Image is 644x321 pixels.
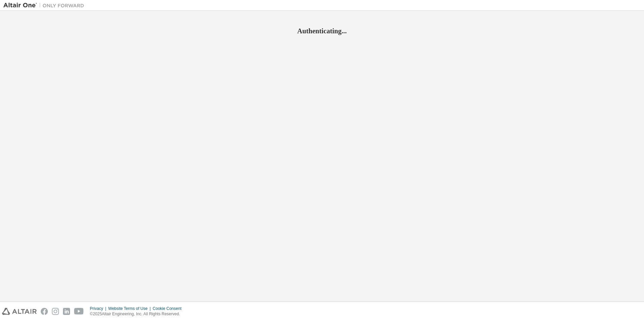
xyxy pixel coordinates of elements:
[3,2,88,9] img: Altair One
[90,311,186,317] p: © 2025 Altair Engineering, Inc. All Rights Reserved.
[52,308,59,315] img: instagram.svg
[41,308,48,315] img: facebook.svg
[153,306,185,311] div: Cookie Consent
[63,308,70,315] img: linkedin.svg
[74,308,84,315] img: youtube.svg
[90,306,108,311] div: Privacy
[108,306,153,311] div: Website Terms of Use
[2,308,37,315] img: altair_logo.svg
[3,27,641,35] h2: Authenticating...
